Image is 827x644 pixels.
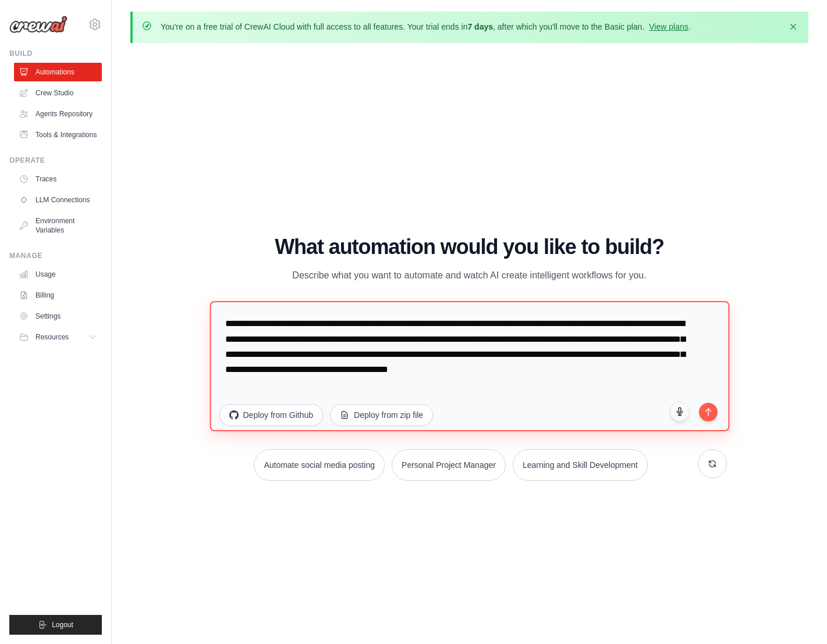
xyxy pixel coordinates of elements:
a: View plans [649,22,688,31]
h1: What automation would you like to build? [212,235,727,259]
a: Automations [14,63,102,81]
a: LLM Connections [14,191,102,209]
span: Logout [52,620,73,629]
button: Personal Project Manager [392,449,506,481]
button: Deploy from zip file [330,404,433,426]
a: Agents Repository [14,105,102,123]
iframe: Chat Widget [769,588,827,644]
button: Logout [9,615,102,635]
span: Resources [36,332,69,342]
a: Environment Variables [14,212,102,239]
a: Settings [14,307,102,325]
a: Traces [14,170,102,188]
button: Resources [14,328,102,346]
img: Logo [9,16,68,33]
a: Usage [14,265,102,284]
a: Billing [14,286,102,305]
button: Learning and Skill Development [513,449,648,481]
div: Manage [9,251,102,260]
button: Deploy from Github [219,404,324,426]
a: Crew Studio [14,84,102,102]
div: Build [9,49,102,58]
button: Automate social media posting [254,449,385,481]
strong: 7 days [467,22,493,31]
p: Describe what you want to automate and watch AI create intelligent workflows for you. [274,268,665,283]
div: Operate [9,156,102,165]
a: Tools & Integrations [14,126,102,144]
p: You're on a free trial of CrewAI Cloud with full access to all features. Your trial ends in , aft... [161,21,691,33]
